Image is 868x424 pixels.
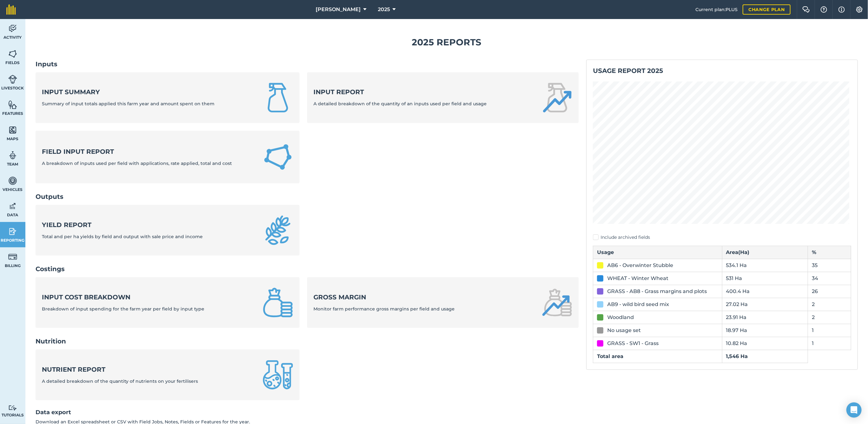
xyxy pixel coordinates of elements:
[313,101,487,107] span: A detailed breakdown of the quantity of an inputs used per field and usage
[36,35,858,49] h1: 2025 Reports
[36,205,299,256] a: Yield reportTotal and per ha yields by field and output with sale price and income
[808,246,851,259] th: %
[263,360,293,390] img: Nutrient report
[36,337,579,346] h2: Nutrition
[42,234,203,239] span: Total and per ha yields by field and output with sale price and income
[316,6,361,13] span: [PERSON_NAME]
[8,176,17,186] img: svg+xml;base64,PD94bWwgdmVyc2lvbj0iMS4wIiBlbmNvZGluZz0idXRmLTgiPz4KPCEtLSBHZW5lcmF0b3I6IEFkb2JlIE...
[36,277,299,328] a: Input cost breakdownBreakdown of input spending for the farm year per field by input type
[36,264,579,273] h2: Costings
[8,201,17,211] img: svg+xml;base64,PD94bWwgdmVyc2lvbj0iMS4wIiBlbmNvZGluZz0idXRmLTgiPz4KPCEtLSBHZW5lcmF0b3I6IEFkb2JlIE...
[722,285,808,298] td: 400.4 Ha
[846,402,862,418] div: Open Intercom Messenger
[42,160,232,166] span: A breakdown of inputs used per field with applications, rate applied, total and cost
[607,288,707,295] div: GRASS - AB8 - Grass margins and plots
[36,72,299,123] a: Input summarySummary of input totals applied this farm year and amount spent on them
[307,277,579,328] a: Gross marginMonitor farm performance gross margins per field and usage
[722,259,808,272] td: 534.1 Ha
[722,272,808,285] td: 531 Ha
[808,272,851,285] td: 34
[263,82,293,113] img: Input summary
[743,4,791,15] a: Change plan
[8,227,17,236] img: svg+xml;base64,PD94bWwgdmVyc2lvbj0iMS4wIiBlbmNvZGluZz0idXRmLTgiPz4KPCEtLSBHZW5lcmF0b3I6IEFkb2JlIE...
[820,6,828,13] img: A question mark icon
[802,6,810,13] img: Two speech bubbles overlapping with the left bubble in the forefront
[593,66,851,75] h2: Usage report 2025
[695,6,738,13] span: Current plan : PLUS
[8,75,17,84] img: svg+xml;base64,PD94bWwgdmVyc2lvbj0iMS4wIiBlbmNvZGluZz0idXRmLTgiPz4KPCEtLSBHZW5lcmF0b3I6IEFkb2JlIE...
[856,6,863,13] img: A cog icon
[42,220,203,229] strong: Yield report
[8,49,17,59] img: svg+xml;base64,PHN2ZyB4bWxucz0iaHR0cDovL3d3dy53My5vcmcvMjAwMC9zdmciIHdpZHRoPSI1NiIgaGVpZ2h0PSI2MC...
[42,306,204,312] span: Breakdown of input spending for the farm year per field by input type
[36,60,579,68] h2: Inputs
[722,311,808,324] td: 23.91 Ha
[8,252,17,262] img: svg+xml;base64,PD94bWwgdmVyc2lvbj0iMS4wIiBlbmNvZGluZz0idXRmLTgiPz4KPCEtLSBHZW5lcmF0b3I6IEFkb2JlIE...
[8,151,17,160] img: svg+xml;base64,PD94bWwgdmVyc2lvbj0iMS4wIiBlbmNvZGluZz0idXRmLTgiPz4KPCEtLSBHZW5lcmF0b3I6IEFkb2JlIE...
[607,301,669,308] div: AB9 - wild bird seed mix
[42,101,214,107] span: Summary of input totals applied this farm year and amount spent on them
[726,353,748,359] strong: 1,546 Ha
[808,337,851,350] td: 1
[8,24,17,33] img: svg+xml;base64,PD94bWwgdmVyc2lvbj0iMS4wIiBlbmNvZGluZz0idXRmLTgiPz4KPCEtLSBHZW5lcmF0b3I6IEFkb2JlIE...
[378,6,390,13] span: 2025
[597,353,623,359] strong: Total area
[36,192,579,201] h2: Outputs
[36,131,299,184] a: Field Input ReportA breakdown of inputs used per field with applications, rate applied, total and...
[808,285,851,298] td: 26
[607,275,668,282] div: WHEAT - Winter Wheat
[42,147,232,156] strong: Field Input Report
[36,349,299,400] a: Nutrient reportA detailed breakdown of the quantity of nutrients on your fertilisers
[607,340,659,347] div: GRASS - SW1 - Grass
[8,405,17,411] img: svg+xml;base64,PD94bWwgdmVyc2lvbj0iMS4wIiBlbmNvZGluZz0idXRmLTgiPz4KPCEtLSBHZW5lcmF0b3I6IEFkb2JlIE...
[263,287,293,318] img: Input cost breakdown
[36,408,579,417] h2: Data export
[8,100,17,109] img: svg+xml;base64,PHN2ZyB4bWxucz0iaHR0cDovL3d3dy53My5vcmcvMjAwMC9zdmciIHdpZHRoPSI1NiIgaGVpZ2h0PSI2MC...
[313,293,455,302] strong: Gross margin
[542,287,572,318] img: Gross margin
[607,314,634,321] div: Woodland
[722,337,808,350] td: 10.82 Ha
[722,246,808,259] th: Area ( Ha )
[307,72,579,123] a: Input reportA detailed breakdown of the quantity of an inputs used per field and usage
[808,298,851,311] td: 2
[313,306,455,312] span: Monitor farm performance gross margins per field and usage
[607,327,641,334] div: No usage set
[722,324,808,337] td: 18.97 Ha
[8,125,17,135] img: svg+xml;base64,PHN2ZyB4bWxucz0iaHR0cDovL3d3dy53My5vcmcvMjAwMC9zdmciIHdpZHRoPSI1NiIgaGVpZ2h0PSI2MC...
[808,311,851,324] td: 2
[722,298,808,311] td: 27.02 Ha
[593,234,851,241] label: Include archived fields
[42,365,198,374] strong: Nutrient report
[6,4,16,15] img: fieldmargin Logo
[313,88,487,96] strong: Input report
[808,324,851,337] td: 1
[42,293,204,302] strong: Input cost breakdown
[42,378,198,384] span: A detailed breakdown of the quantity of nutrients on your fertilisers
[593,246,722,259] th: Usage
[542,82,572,113] img: Input report
[263,215,293,245] img: Yield report
[808,259,851,272] td: 35
[607,262,673,269] div: AB6 - Overwinter Stubble
[42,88,214,96] strong: Input summary
[838,6,845,13] img: svg+xml;base64,PHN2ZyB4bWxucz0iaHR0cDovL3d3dy53My5vcmcvMjAwMC9zdmciIHdpZHRoPSIxNyIgaGVpZ2h0PSIxNy...
[263,141,293,173] img: Field Input Report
